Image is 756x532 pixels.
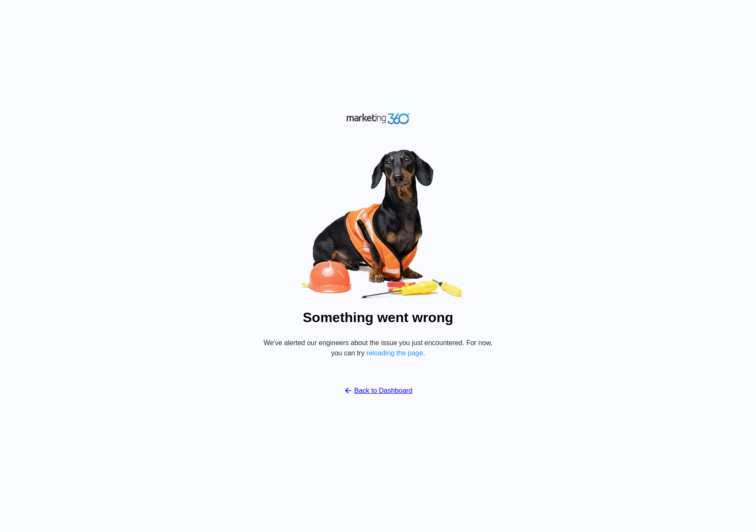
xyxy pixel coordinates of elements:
[259,338,498,358] p: We've alerted our engineers about the issue you just encountered. For now, you can try .
[303,307,453,328] h1: Something went wrong
[250,144,506,303] img: Oops
[344,386,412,396] a: Back to Dashboard
[346,111,410,126] img: Marketing 360
[366,349,423,357] button: reloading the page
